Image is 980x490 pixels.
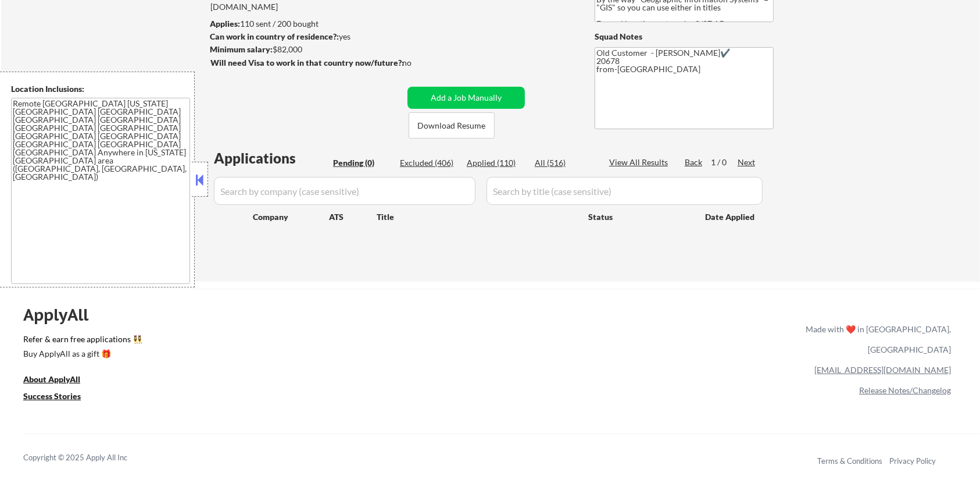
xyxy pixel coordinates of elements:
[23,374,80,384] u: About ApplyAll
[402,57,435,69] div: no
[814,365,951,375] a: [EMAIL_ADDRESS][DOMAIN_NAME]
[487,177,763,205] input: Search by title (case sensitive)
[210,58,404,68] strong: Will need Visa to work in that country now/future?:
[889,456,936,466] a: Privacy Policy
[210,19,240,29] strong: Applies:
[467,157,525,169] div: Applied (110)
[23,390,96,404] a: Success Stories
[407,87,525,109] button: Add a Job Manually
[400,157,458,169] div: Excluded (406)
[329,211,377,223] div: ATS
[11,83,190,95] div: Location Inclusions:
[705,211,756,223] div: Date Applied
[23,350,140,358] div: Buy ApplyAll as a gift 🎁
[535,157,593,169] div: All (516)
[595,31,774,42] div: Squad Notes
[711,157,738,168] div: 1 / 0
[685,157,703,168] div: Back
[23,391,81,401] u: Success Stories
[210,18,403,30] div: 110 sent / 200 bought
[333,157,391,169] div: Pending (0)
[210,44,273,54] strong: Minimum salary:
[588,206,688,227] div: Status
[23,452,157,464] div: Copyright © 2025 Apply All Inc
[214,177,475,205] input: Search by company (case sensitive)
[253,211,329,223] div: Company
[23,347,140,362] a: Buy ApplyAll as a gift 🎁
[23,305,102,325] div: ApplyAll
[859,385,951,395] a: Release Notes/Changelog
[23,335,563,347] a: Refer & earn free applications 👯‍♀️
[801,319,951,360] div: Made with ❤️ in [GEOGRAPHIC_DATA], [GEOGRAPHIC_DATA]
[377,211,577,223] div: Title
[210,31,400,42] div: yes
[23,373,96,388] a: About ApplyAll
[210,31,339,41] strong: Can work in country of residence?:
[817,456,882,466] a: Terms & Conditions
[738,157,756,168] div: Next
[210,44,403,55] div: $82,000
[409,112,495,139] button: Download Resume
[214,151,329,165] div: Applications
[609,157,671,168] div: View All Results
